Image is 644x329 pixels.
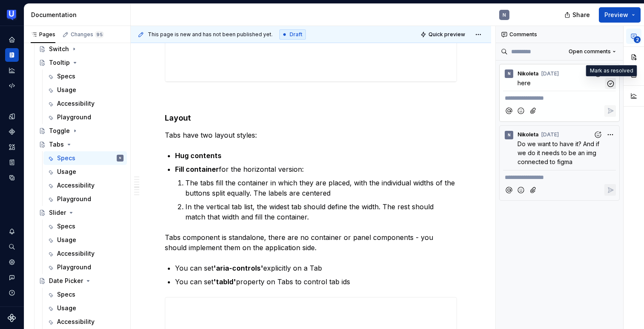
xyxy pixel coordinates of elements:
div: N [508,132,511,139]
button: More [604,129,616,141]
a: Toggle [35,124,127,138]
a: Data sources [5,171,19,185]
a: Accessibility [43,97,127,110]
div: Slider [49,208,66,217]
button: Mention someone [503,105,515,117]
div: Specs [57,154,75,162]
strong: Fill container [175,165,219,173]
div: Mark as resolved [586,65,637,76]
div: Accessibility [57,317,95,326]
p: for the horizontal version: [175,164,457,174]
div: Documentation [31,11,127,19]
div: Composer editor [503,91,616,103]
div: Accessibility [57,249,95,258]
span: Preview [604,11,628,19]
span: here [517,79,531,87]
a: Design tokens [5,110,19,123]
div: N [119,154,121,162]
div: Changes [71,31,104,38]
span: Draft [290,31,302,38]
span: Do we want to have it? And if we do it needs to be an img connected to figma [517,140,601,165]
strong: 'tabId' [213,277,236,286]
p: The tabs fill the container in which they are placed, with the individual widths of the buttons s... [185,178,457,198]
div: Pages [31,31,55,38]
button: Preview [599,7,641,23]
a: Documentation [5,48,19,62]
div: Analytics [5,63,19,77]
button: Notifications [5,225,19,238]
button: Search ⌘K [5,240,19,254]
div: Playground [57,195,91,203]
a: Specs [43,288,127,301]
span: Open comments [569,48,611,55]
span: This page is new and has not been published yet. [148,31,273,38]
a: Specs [43,219,127,233]
div: Usage [57,304,76,312]
div: Playground [57,113,91,121]
button: Reply [604,105,616,117]
svg: Supernova Logo [8,314,16,322]
button: Quick preview [418,29,469,40]
a: SpecsN [43,151,127,165]
div: N [503,12,506,18]
div: Tabs [49,140,64,149]
button: Mention someone [503,184,515,196]
a: Usage [43,233,127,247]
button: Add emoji [515,105,527,117]
div: Usage [57,167,76,176]
div: Accessibility [57,99,95,108]
span: Share [572,11,590,19]
span: 2 [634,36,641,43]
span: Nikoleta [517,131,538,138]
a: Tooltip [35,56,127,69]
a: Playground [43,260,127,274]
button: Share [560,7,595,23]
a: Usage [43,165,127,179]
a: Assets [5,140,19,154]
button: Open comments [565,46,620,58]
a: Switch [35,42,127,56]
a: Date Picker [35,274,127,288]
button: Add reaction [592,129,604,141]
a: Storybook stories [5,156,19,169]
div: Accessibility [57,181,95,190]
a: Accessibility [43,315,127,329]
h4: Layout [165,113,457,123]
span: Quick preview [428,31,465,38]
div: Home [5,33,19,46]
div: Date Picker [49,277,83,285]
a: Specs [43,69,127,83]
div: Specs [57,222,75,231]
span: 95 [95,31,104,38]
div: Specs [57,290,75,299]
div: Toggle [49,127,70,135]
div: Composer editor [503,170,616,182]
a: Usage [43,301,127,315]
a: Tabs [35,138,127,151]
span: Nikoleta [517,70,538,77]
strong: Hug contents [175,151,221,160]
div: Comments [496,26,623,43]
div: Usage [57,86,76,94]
a: Code automation [5,79,19,92]
div: Specs [57,72,75,81]
a: Playground [43,192,127,206]
button: Attach files [528,105,539,117]
img: 41adf70f-fc1c-4662-8e2d-d2ab9c673b1b.png [7,10,17,20]
button: Contact support [5,271,19,284]
a: Settings [5,255,19,269]
p: You can set property on Tabs to control tab ids [175,277,457,287]
div: N [508,70,511,77]
button: Attach files [528,184,539,196]
a: Components [5,125,19,139]
p: Tabs component is standalone, there are no container or panel components - you should implement t... [165,232,457,253]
